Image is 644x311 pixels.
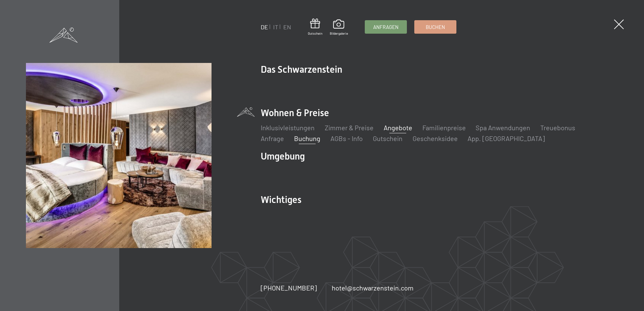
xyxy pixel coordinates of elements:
span: Bildergalerie [329,31,348,36]
a: Geschenksidee [412,134,457,142]
a: hotel@schwarzenstein.com [331,283,413,292]
a: Treuebonus [540,124,575,132]
a: Gutschein [373,134,402,142]
a: Zimmer & Preise [324,124,373,132]
span: [PHONE_NUMBER] [260,284,317,292]
a: Anfrage [260,134,284,142]
a: AGBs - Info [330,134,362,142]
a: DE [260,23,268,31]
a: [PHONE_NUMBER] [260,283,317,292]
a: EN [283,23,291,31]
a: Spa Anwendungen [476,124,530,132]
a: Anfragen [365,21,406,33]
span: Anfragen [373,24,398,31]
a: Familienpreise [422,124,465,132]
a: Gutschein [308,19,322,36]
a: Buchung [294,134,320,142]
a: Inklusivleistungen [260,124,314,132]
a: Bildergalerie [329,20,348,36]
a: Buchen [414,21,456,33]
span: Gutschein [308,31,322,36]
a: IT [273,23,278,31]
a: Angebote [383,124,412,132]
a: App. [GEOGRAPHIC_DATA] [468,134,545,142]
span: Buchen [425,24,445,31]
